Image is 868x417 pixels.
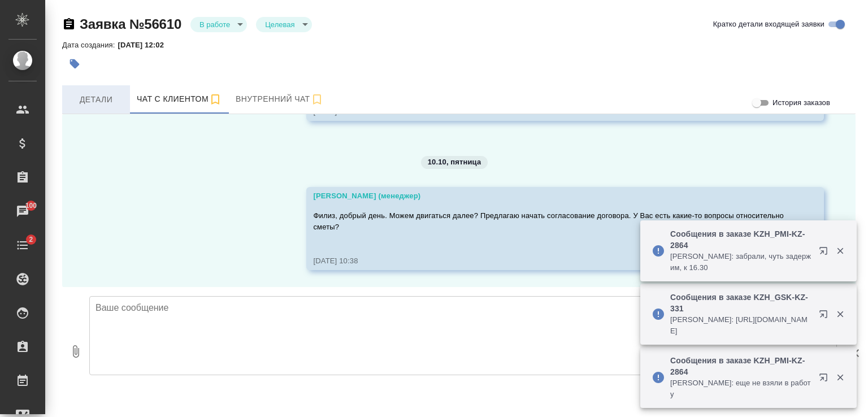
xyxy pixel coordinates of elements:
[256,17,311,32] div: В работе
[3,197,42,225] a: 100
[670,251,811,273] p: [PERSON_NAME]: забрали, чуть задержим, к 16.30
[19,200,44,211] span: 100
[196,20,233,29] button: В работе
[313,210,784,233] p: Филиз, добрый день. Можем двигаться далее? Предлагаю начать согласование договора. У Вас есть как...
[118,41,172,49] p: [DATE] 12:02
[828,246,852,256] button: Закрыть
[713,19,824,30] span: Кратко детали входящей заявки
[209,93,222,106] svg: Подписаться
[670,355,811,377] p: Сообщения в заказе KZH_PMI-KZ-2864
[137,92,222,106] span: Чат с клиентом
[428,157,481,168] p: 10.10, пятница
[190,17,247,32] div: В работе
[62,18,76,31] button: Скопировать ссылку
[262,20,298,29] button: Целевая
[62,41,118,49] p: Дата создания:
[62,51,87,76] button: Добавить тэг
[670,377,811,400] p: [PERSON_NAME]: еще не взяли в работу
[828,372,852,383] button: Закрыть
[812,366,839,393] button: Открыть в новой вкладке
[828,309,852,319] button: Закрыть
[670,228,811,251] p: Сообщения в заказе KZH_PMI-KZ-2864
[812,240,839,267] button: Открыть в новой вкладке
[236,92,324,106] span: Внутренний чат
[313,255,784,267] div: [DATE] 10:38
[670,292,811,314] p: Сообщения в заказе KZH_GSK-KZ-331
[313,190,784,202] div: [PERSON_NAME] (менеджер)
[3,231,42,259] a: 2
[69,93,123,107] span: Детали
[772,97,830,108] span: История заказов
[130,85,229,114] button: 77089390429 (Мамедова Филиз) - (undefined)
[670,314,811,337] p: [PERSON_NAME]: [URL][DOMAIN_NAME]
[812,303,839,330] button: Открыть в новой вкладке
[80,16,181,32] a: Заявка №56610
[22,234,40,245] span: 2
[310,93,324,106] svg: Подписаться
